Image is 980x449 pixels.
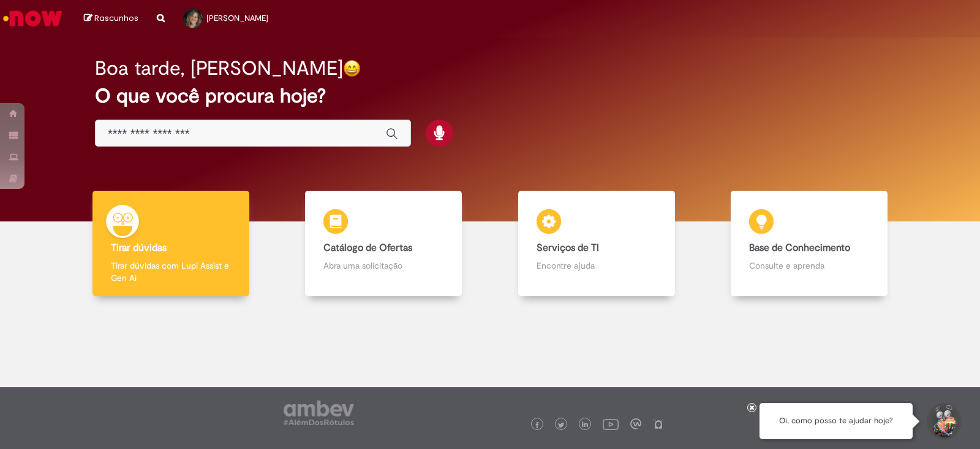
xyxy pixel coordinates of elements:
span: [PERSON_NAME] [206,13,268,23]
a: Catálogo de Ofertas Abra uma solicitação [277,191,491,297]
img: logo_footer_linkedin.png [582,421,588,429]
img: logo_footer_naosei.png [653,418,664,429]
h2: Boa tarde, [PERSON_NAME] [95,58,343,79]
p: Abra uma solicitação [323,259,443,272]
b: Tirar dúvidas [111,242,167,254]
b: Base de Conhecimento [749,242,850,254]
a: Base de Conhecimento Consulte e aprenda [703,191,916,297]
button: Iniciar Conversa de Suporte [925,403,962,440]
p: Tirar dúvidas com Lupi Assist e Gen Ai [111,259,231,284]
h2: O que você procura hoje? [95,85,885,107]
img: happy-face.png [343,59,361,77]
img: ServiceNow [1,6,64,31]
a: Tirar dúvidas Tirar dúvidas com Lupi Assist e Gen Ai [64,191,277,297]
img: logo_footer_facebook.png [534,422,540,428]
b: Serviços de TI [537,242,599,254]
img: logo_footer_youtube.png [603,416,619,432]
img: logo_footer_workplace.png [630,418,641,429]
a: Serviços de TI Encontre ajuda [490,191,703,297]
img: logo_footer_ambev_rotulo_gray.png [284,401,354,425]
span: Rascunhos [94,12,138,24]
p: Consulte e aprenda [749,259,869,272]
p: Encontre ajuda [537,259,657,272]
b: Catálogo de Ofertas [323,242,412,254]
img: logo_footer_twitter.png [558,422,564,428]
div: Oi, como posso te ajudar hoje? [759,403,913,439]
a: Rascunhos [84,13,138,25]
